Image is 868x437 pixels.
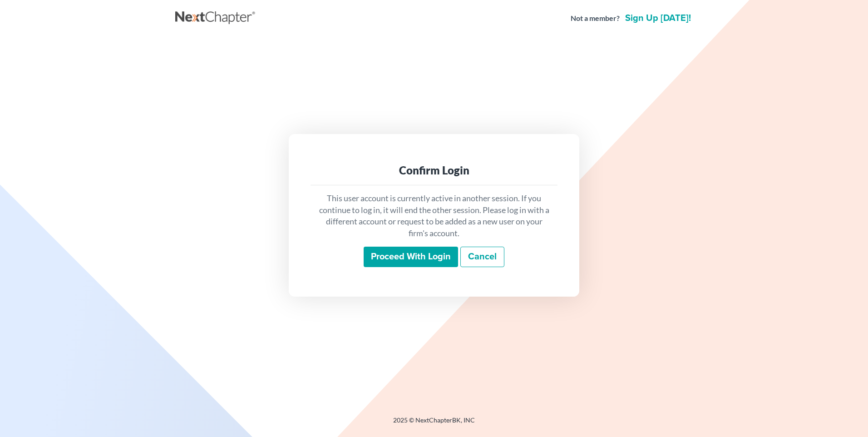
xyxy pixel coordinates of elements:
div: Confirm Login [318,163,550,178]
a: Sign up [DATE]! [623,14,693,23]
input: Proceed with login [364,247,458,268]
p: This user account is currently active in another session. If you continue to log in, it will end ... [318,193,550,239]
strong: Not a member? [571,13,620,24]
div: 2025 © NextChapterBK, INC [175,416,693,432]
a: Cancel [460,247,504,268]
